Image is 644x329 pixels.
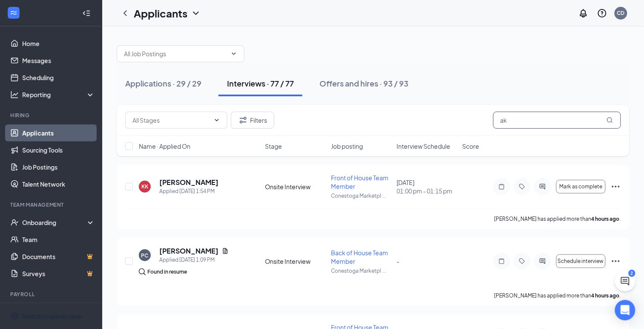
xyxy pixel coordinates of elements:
[231,112,274,129] button: Filter Filters
[22,124,95,141] a: Applicants
[559,184,602,190] span: Mark as complete
[141,183,148,190] div: KK
[230,50,237,57] svg: ChevronDown
[617,9,625,17] div: CD
[22,35,95,52] a: Home
[331,192,391,199] p: Conestoga Marketpl ...
[125,78,201,89] div: Applications · 29 / 29
[578,8,589,18] svg: Notifications
[22,218,88,227] div: Onboarding
[159,187,218,196] div: Applied [DATE] 1:54 PM
[397,187,457,195] span: 01:00 pm - 01:15 pm
[494,215,621,222] p: [PERSON_NAME] has applied more than .
[134,6,187,20] h1: Applicants
[227,78,294,89] div: Interviews · 77 / 77
[331,249,388,265] span: Back of House Team Member
[331,267,391,274] p: Conestoga Marketpl ...
[615,271,635,291] button: ChatActive
[238,115,248,125] svg: Filter
[538,183,548,190] svg: ActiveChat
[494,292,621,299] p: [PERSON_NAME] has applied more than .
[620,276,630,286] svg: ChatActive
[556,254,606,268] button: Schedule interview
[497,183,507,190] svg: Note
[517,183,527,190] svg: Tag
[497,258,507,265] svg: Note
[265,257,326,266] div: Onsite Interview
[22,231,95,248] a: Team
[82,9,91,17] svg: Collapse
[147,268,187,276] div: Found in resume
[213,117,220,124] svg: ChevronDown
[10,90,19,99] svg: Analysis
[615,300,635,320] div: Open Intercom Messenger
[22,248,95,265] a: DocumentsCrown
[397,142,451,150] span: Interview Schedule
[10,218,19,227] svg: UserCheck
[22,176,95,193] a: Talent Network
[397,178,457,195] div: [DATE]
[10,291,93,298] div: Payroll
[10,312,19,320] svg: Settings
[265,142,282,150] span: Stage
[9,9,18,17] svg: WorkstreamLogo
[22,159,95,176] a: Job Postings
[319,78,408,89] div: Offers and hires · 93 / 93
[592,216,620,222] b: 4 hours ago
[629,270,635,277] div: 2
[124,49,227,58] input: All Job Postings
[10,112,93,119] div: Hiring
[558,258,604,264] span: Schedule interview
[611,256,621,266] svg: Ellipses
[22,265,95,282] a: SurveysCrown
[22,312,82,320] div: Switch to admin view
[607,117,613,124] svg: MagnifyingGlass
[159,256,229,264] div: Applied [DATE] 1:09 PM
[22,90,95,99] div: Reporting
[159,178,218,187] h5: [PERSON_NAME]
[493,112,621,129] input: Search in interviews
[139,142,190,150] span: Name · Applied On
[141,252,149,259] div: PC
[597,8,607,18] svg: QuestionInfo
[22,69,95,86] a: Scheduling
[132,115,210,125] input: All Stages
[592,292,620,299] b: 4 hours ago
[191,8,201,18] svg: ChevronDown
[120,8,130,18] svg: ChevronLeft
[265,182,326,191] div: Onsite Interview
[463,142,480,150] span: Score
[397,257,400,265] span: -
[556,180,606,193] button: Mark as complete
[159,246,218,256] h5: [PERSON_NAME]
[331,142,363,150] span: Job posting
[517,258,527,265] svg: Tag
[22,141,95,159] a: Sourcing Tools
[611,182,621,192] svg: Ellipses
[538,258,548,265] svg: ActiveChat
[10,201,93,208] div: Team Management
[331,174,388,190] span: Front of House Team Member
[139,268,146,275] img: search.bf7aa3482b7795d4f01b.svg
[222,248,229,254] svg: Document
[22,52,95,69] a: Messages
